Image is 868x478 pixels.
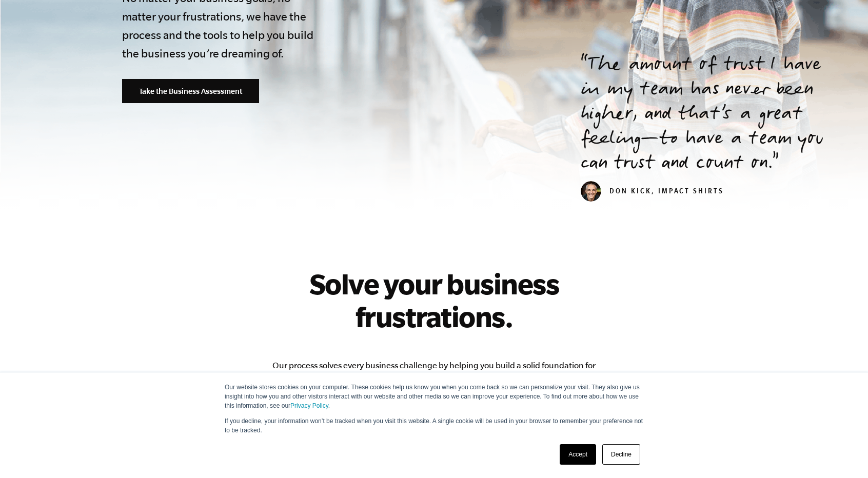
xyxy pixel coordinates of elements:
[581,188,724,196] cite: Don Kick, Impact Shirts
[581,181,601,202] img: don_kick_head_small
[290,402,328,409] a: Privacy Policy
[270,358,598,400] p: Our process solves every business challenge by helping you build a solid foundation for your busi...
[225,416,643,435] p: If you decline, your information won’t be tracked when you visit this website. A single cookie wi...
[602,444,640,465] a: Decline
[225,383,643,410] p: Our website stores cookies on your computer. These cookies help us know you when you come back so...
[560,444,596,465] a: Accept
[122,79,259,104] a: Take the Business Assessment
[270,267,598,333] h2: Solve your business frustrations.
[581,54,843,177] p: The amount of trust I have in my team has never been higher, and that’s a great feeling—to have a...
